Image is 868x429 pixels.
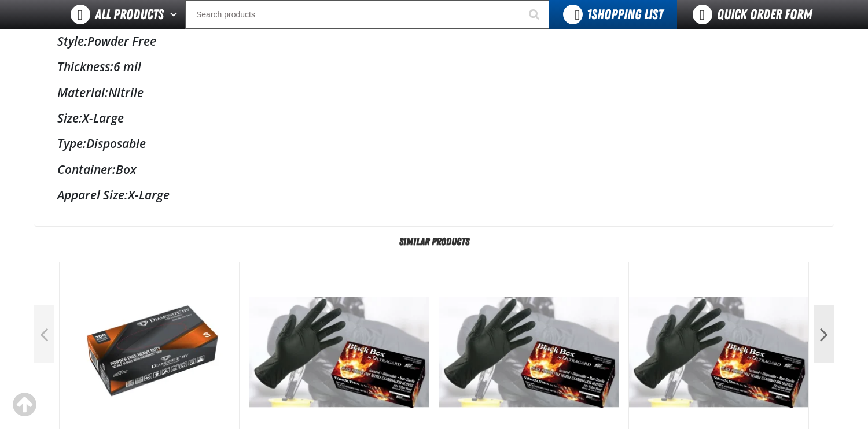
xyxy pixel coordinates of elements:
[95,4,164,25] span: All Products
[587,6,591,23] strong: 1
[34,305,54,363] button: Previous
[57,84,108,101] label: Material:
[57,33,811,49] div: Powder Free
[57,161,811,177] div: Box
[57,187,128,203] label: Apparel Size:
[587,6,663,23] span: Shopping List
[57,58,113,75] label: Thickness:
[57,187,811,203] div: X-Large
[57,110,82,126] label: Size:
[814,305,834,363] button: Next
[57,161,116,177] label: Container:
[57,135,86,151] label: Type:
[390,236,479,247] span: Similar Products
[12,392,37,417] div: Scroll to the top
[57,58,811,75] div: 6 mil
[57,33,87,49] label: Style:
[57,84,811,101] div: Nitrile
[57,110,811,126] div: X-Large
[57,135,811,151] div: Disposable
